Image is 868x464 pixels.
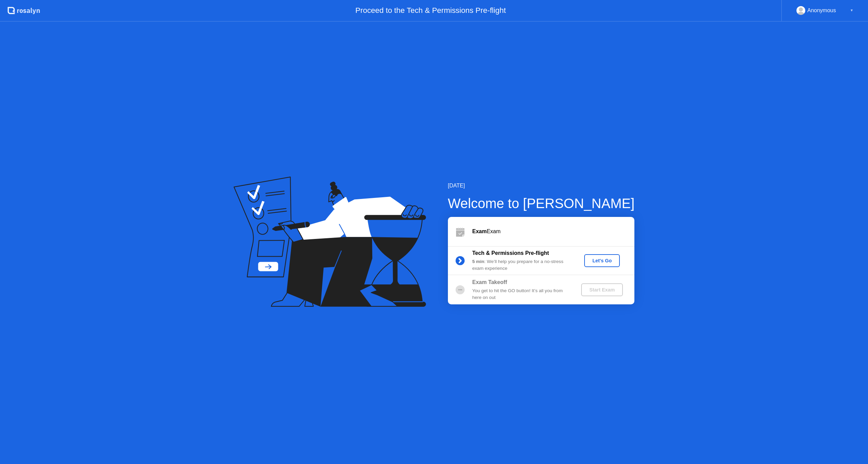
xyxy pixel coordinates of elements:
[584,287,620,292] div: Start Exam
[807,6,836,15] div: Anonymous
[448,182,635,190] div: [DATE]
[472,287,570,301] div: You get to hit the GO button! It’s all you from here on out
[472,259,485,264] b: 5 min
[584,254,620,267] button: Let's Go
[472,250,549,256] b: Tech & Permissions Pre-flight
[472,227,634,236] div: Exam
[472,228,487,234] b: Exam
[472,279,507,285] b: Exam Takeoff
[850,6,853,15] div: ▼
[472,258,570,272] div: : We’ll help you prepare for a no-stress exam experience
[581,283,623,296] button: Start Exam
[587,258,617,263] div: Let's Go
[448,193,635,214] div: Welcome to [PERSON_NAME]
